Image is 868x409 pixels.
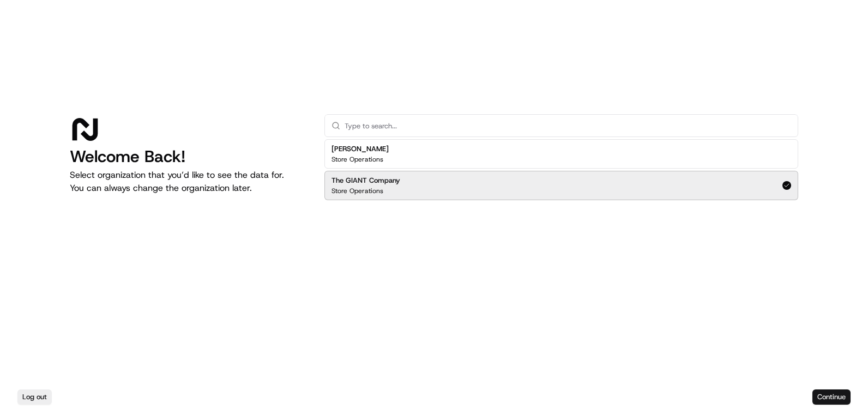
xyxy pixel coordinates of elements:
button: Log out [17,389,52,405]
p: Store Operations [331,155,383,164]
p: Select organization that you’d like to see the data for. You can always change the organization l... [70,169,307,195]
h2: [PERSON_NAME] [331,144,389,154]
input: Type to search... [345,115,791,137]
p: Store Operations [331,187,383,195]
h1: Welcome Back! [70,147,307,166]
div: Suggestions [324,137,798,202]
h2: The GIANT Company [331,176,400,185]
button: Continue [812,389,851,405]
